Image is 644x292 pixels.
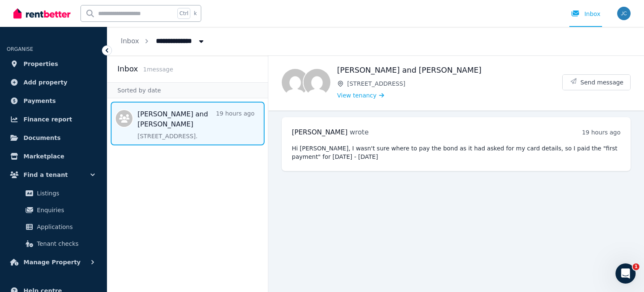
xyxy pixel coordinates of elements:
[117,63,138,75] h2: Inbox
[194,10,197,17] span: k
[23,59,58,69] span: Properties
[7,55,100,72] a: Properties
[7,129,100,146] a: Documents
[7,46,33,52] span: ORGANISE
[13,7,70,20] img: RentBetter
[10,235,97,252] a: Tenant checks
[337,91,384,100] a: View tenancy
[23,77,68,87] span: Add property
[10,185,97,202] a: Listings
[23,170,68,180] span: Find a tenant
[107,98,268,149] nav: Message list
[582,129,621,136] time: 19 hours ago
[10,202,97,218] a: Enquiries
[282,69,309,96] img: Clare Crabtree
[138,109,254,140] a: [PERSON_NAME] and [PERSON_NAME]19 hours ago[STREET_ADDRESS].
[143,66,173,73] span: 1 message
[347,79,562,88] span: [STREET_ADDRESS]
[23,114,72,124] span: Finance report
[23,133,61,143] span: Documents
[23,257,80,267] span: Manage Property
[177,8,190,19] span: Ctrl
[10,218,97,235] a: Applications
[304,69,330,96] img: Harrison Barber
[23,96,56,106] span: Payments
[571,10,600,18] div: Inbox
[7,92,100,109] a: Payments
[121,37,139,45] a: Inbox
[337,64,562,76] h1: [PERSON_NAME] and [PERSON_NAME]
[7,148,100,165] a: Marketplace
[107,82,268,98] div: Sorted by date
[350,128,369,136] span: wrote
[615,263,636,284] iframe: Intercom live chat
[37,239,93,249] span: Tenant checks
[37,222,93,232] span: Applications
[7,111,100,128] a: Finance report
[7,254,100,271] button: Manage Property
[617,7,631,20] img: Jenny Chiang
[37,188,93,198] span: Listings
[292,144,621,161] pre: Hi [PERSON_NAME], I wasn't sure where to pay the bond as it had asked for my card details, so I p...
[7,166,100,183] button: Find a tenant
[107,27,219,55] nav: Breadcrumb
[580,78,623,87] span: Send message
[633,263,639,270] span: 1
[337,91,377,100] span: View tenancy
[563,75,630,90] button: Send message
[37,205,93,215] span: Enquiries
[23,151,64,161] span: Marketplace
[7,74,100,91] a: Add property
[292,128,348,136] span: [PERSON_NAME]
